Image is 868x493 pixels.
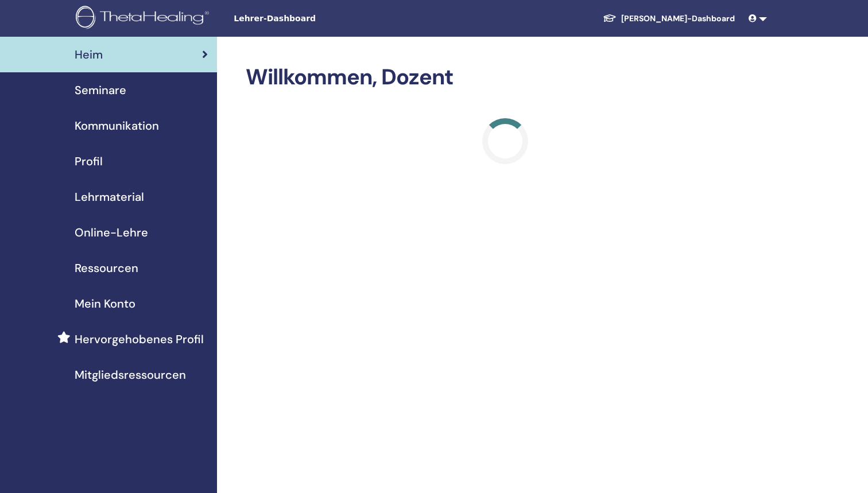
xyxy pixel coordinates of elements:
[75,81,126,99] span: Seminare
[246,64,765,91] h2: Willkommen, Dozent
[603,13,617,23] img: graduation-cap-white.svg
[234,13,406,25] span: Lehrer-Dashboard
[75,331,204,348] span: Hervorgehobenes Profil
[75,188,144,205] span: Lehrmaterial
[75,295,135,312] span: Mein Konto
[75,224,148,241] span: Online-Lehre
[75,46,103,63] span: Heim
[75,117,159,134] span: Kommunikation
[75,366,186,383] span: Mitgliedsressourcen
[594,8,744,29] a: [PERSON_NAME]-Dashboard
[76,6,213,32] img: logo.png
[75,153,103,170] span: Profil
[75,259,138,277] span: Ressourcen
